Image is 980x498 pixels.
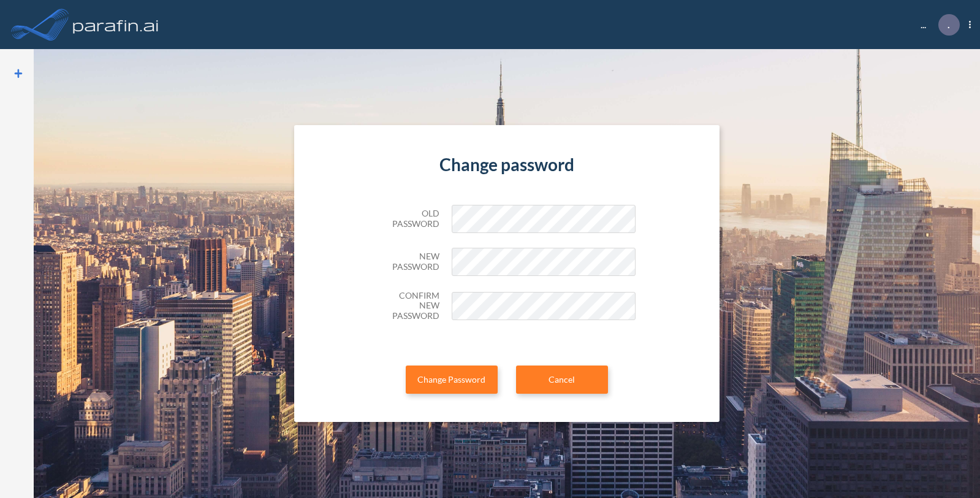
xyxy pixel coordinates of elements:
h5: New Password [378,251,439,272]
h4: Change password [378,155,636,175]
a: Cancel [516,366,608,394]
p: . [948,19,950,30]
button: Change Password [406,366,498,394]
img: logo [70,12,161,37]
h5: Old Password [378,209,439,229]
div: ... [902,14,971,36]
h5: Confirm New Password [378,291,439,321]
